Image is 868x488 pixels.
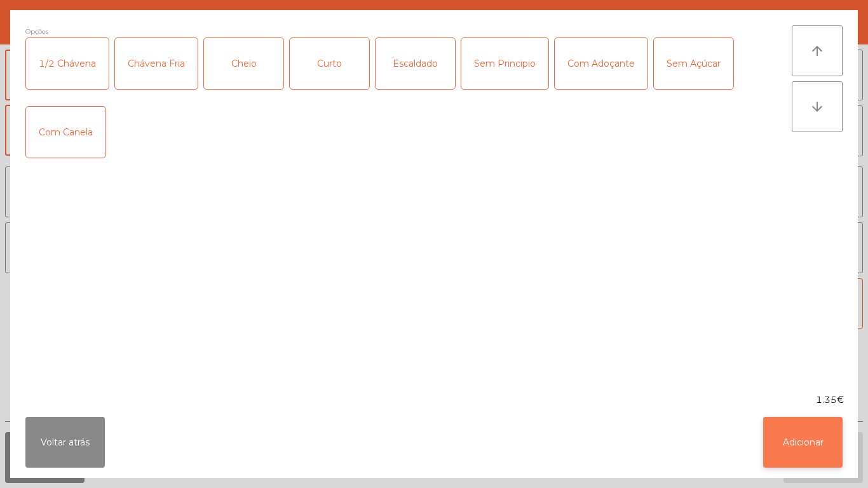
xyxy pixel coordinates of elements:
div: Sem Açúcar [654,38,733,89]
span: Opções [25,25,48,37]
div: Com Adoçante [555,38,648,89]
button: Adicionar [763,417,843,468]
div: Curto [290,38,369,89]
div: Sem Principio [461,38,548,89]
div: 1.35€ [10,393,858,407]
button: arrow_upward [792,25,843,76]
div: Chávena Fria [115,38,198,89]
div: Cheio [204,38,283,89]
i: arrow_downward [810,99,825,114]
i: arrow_upward [810,43,825,58]
div: Com Canela [26,107,105,158]
div: Escaldado [376,38,455,89]
button: Voltar atrás [25,417,105,468]
div: 1/2 Chávena [26,38,109,89]
button: arrow_downward [792,81,843,132]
